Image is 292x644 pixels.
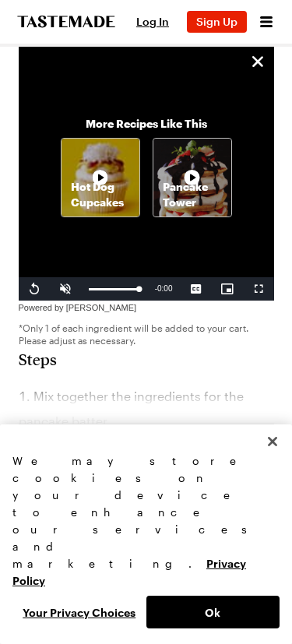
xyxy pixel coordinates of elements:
[86,116,207,132] p: More Recipes Like This
[196,15,237,28] span: Sign Up
[181,277,212,301] button: Captions
[19,303,137,312] span: Powered by [PERSON_NAME]
[128,11,178,33] button: Log In
[62,179,139,210] p: Hot Dog Cupcakes
[12,452,280,589] div: We may store cookies on your device to enhance our services and marketing.
[12,596,146,628] button: Your Privacy Choices
[16,16,117,28] a: To Tastemade Home Page
[19,322,274,347] p: *Only 1 of each ingredient will be added to your cart. Please adjust as necessary.
[187,11,247,33] button: Sign Up
[146,596,280,628] button: Ok
[50,277,81,301] button: Unmute
[19,298,137,313] a: Powered by [PERSON_NAME]
[256,12,276,32] button: Open menu
[248,51,268,72] button: unsticky
[255,424,290,459] button: Close
[12,452,280,628] div: Privacy
[89,288,139,290] div: Progress Bar
[61,138,140,217] a: Hot Dog CupcakesRecipe image thumbnail
[243,277,274,301] button: Fullscreen
[157,284,172,293] span: 0:00
[212,277,243,301] button: Picture-in-Picture
[153,179,231,210] p: Pancake Tower
[19,350,274,368] h2: Steps
[153,138,232,217] a: Pancake TowerRecipe image thumbnail
[136,15,169,28] span: Log In
[155,284,157,293] span: -
[19,277,50,301] button: Replay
